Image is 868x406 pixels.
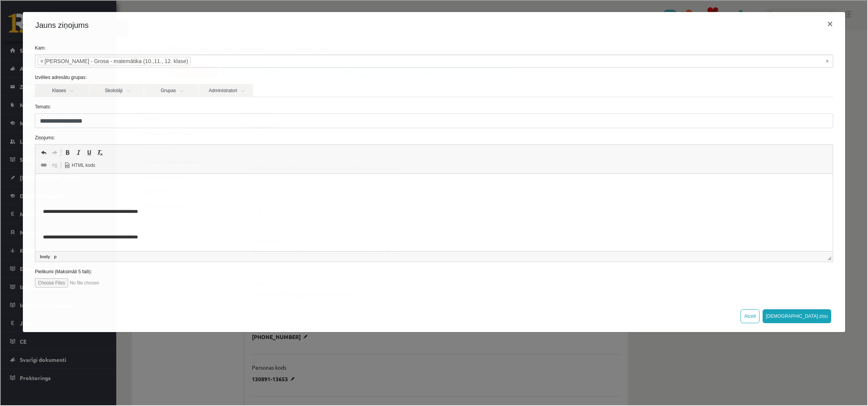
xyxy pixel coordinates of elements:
a: p elements [52,252,57,259]
button: [DEMOGRAPHIC_DATA] ziņu [762,308,831,322]
label: Temats: [28,103,838,110]
a: Slīpraksts (⌘+I) [72,147,83,157]
label: Pielikumi (Maksimāli 5 faili): [28,267,838,274]
label: Izvēlies adresātu grupas: [28,73,838,80]
a: Skolotāji [89,83,143,96]
a: Administratori [198,83,252,96]
a: Atsaistīt [48,159,59,170]
a: Noņemt stilus [94,147,105,157]
a: body elements [38,252,51,259]
h4: Jauns ziņojums [34,19,88,30]
label: Kam: [28,44,838,51]
a: Atkārtot (⌘+Y) [48,147,59,157]
a: Atcelt (⌘+Z) [38,147,48,157]
a: Saite (⌘+K) [38,159,48,170]
button: Atcelt [740,308,758,322]
iframe: Bagātinātā teksta redaktors, wiswyg-editor-47433814549560-1760348860-732 [34,173,832,250]
span: HTML kods [70,161,95,168]
a: Pasvītrojums (⌘+U) [83,147,94,157]
a: Grupas [143,83,198,96]
li: Laima Tukāne - Grosa - matemātika (10.,11., 12. klase) [37,56,190,65]
button: × [820,12,838,34]
a: HTML kods [61,159,97,170]
label: Ziņojums: [28,134,838,140]
a: Treknraksts (⌘+B) [61,147,72,157]
span: Noņemt visus vienumus [825,57,828,64]
a: Klases [34,83,88,96]
span: × [40,57,43,64]
span: Mērogot [827,255,830,259]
